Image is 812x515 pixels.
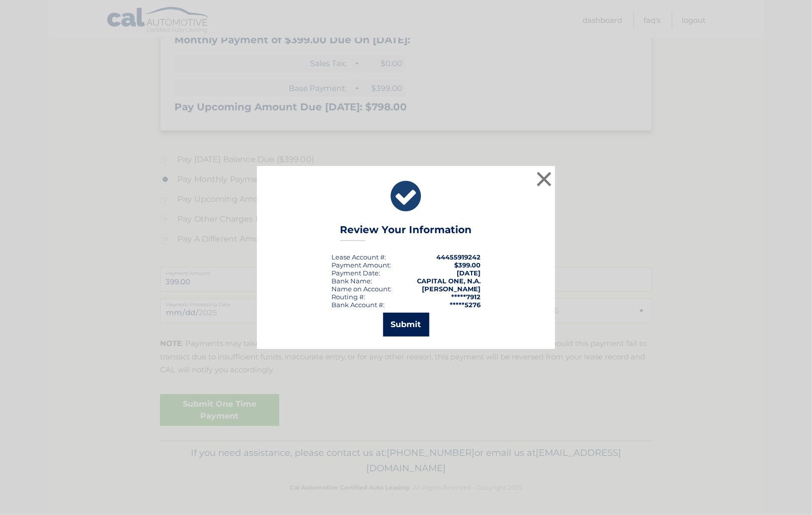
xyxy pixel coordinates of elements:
[331,269,380,277] div: :
[331,293,365,301] div: Routing #:
[331,277,372,285] div: Bank Name:
[454,261,481,269] span: $399.00
[331,253,386,261] div: Lease Account #:
[331,269,379,277] span: Payment Date
[331,261,391,269] div: Payment Amount:
[340,224,472,241] h3: Review Your Information
[457,269,481,277] span: [DATE]
[383,313,429,337] button: Submit
[534,169,554,189] button: ×
[436,253,481,261] strong: 44455919242
[331,285,392,293] div: Name on Account:
[422,285,481,293] strong: [PERSON_NAME]
[331,301,385,309] div: Bank Account #:
[417,277,481,285] strong: CAPITAL ONE, N.A.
